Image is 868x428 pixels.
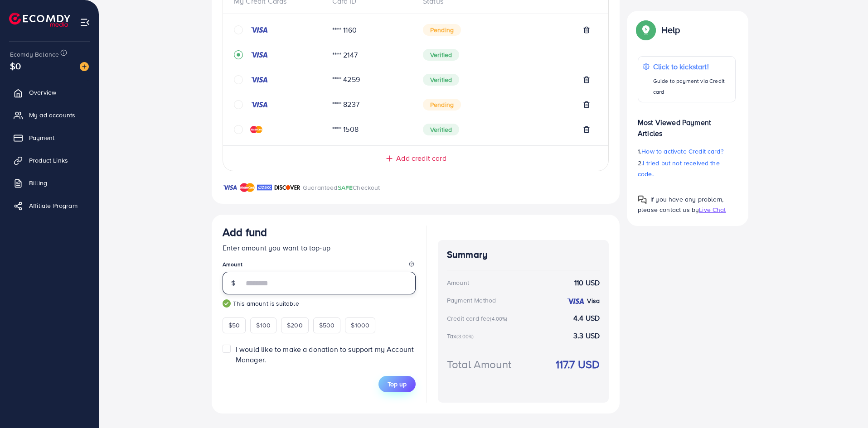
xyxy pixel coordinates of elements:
svg: circle [234,25,243,34]
span: Verified [423,74,459,86]
span: $500 [319,321,335,330]
span: Pending [423,24,461,36]
img: credit [250,101,268,108]
strong: 4.4 USD [573,313,600,323]
p: Enter amount you want to top-up [223,242,416,253]
div: Amount [447,278,469,287]
a: Overview [7,83,92,101]
a: Payment [7,129,92,147]
img: Popup guide [638,195,647,204]
a: Product Links [7,151,92,169]
span: My ad accounts [29,111,75,120]
svg: circle [234,75,243,84]
strong: Visa [587,296,600,305]
span: $100 [256,321,271,330]
legend: Amount [223,260,416,272]
span: I would like to make a donation to support my Account Manager. [236,344,414,365]
img: brand [240,182,255,193]
p: Guaranteed Checkout [303,182,380,193]
span: SAFE [338,183,353,192]
div: Payment Method [447,296,496,305]
div: Tax [447,332,477,341]
span: Top up [388,380,407,389]
small: (3.00%) [456,333,474,340]
span: Verified [423,49,459,61]
a: Billing [7,174,92,192]
small: (4.00%) [490,315,507,322]
span: Verified [423,124,459,135]
p: 2. [638,158,736,179]
p: Click to kickstart! [653,61,731,72]
a: My ad accounts [7,106,92,124]
img: guide [223,299,231,308]
img: menu [80,17,90,28]
img: image [80,62,89,71]
span: Billing [29,178,47,188]
strong: 117.7 USD [556,356,600,372]
p: Help [661,24,680,35]
button: Top up [378,376,416,392]
img: credit [567,298,585,305]
img: brand [223,182,238,193]
iframe: Chat [711,180,861,421]
span: Pending [423,99,461,111]
span: How to activate Credit card? [641,147,723,156]
p: Most Viewed Payment Articles [638,110,736,139]
h4: Summary [447,249,600,260]
span: I tried but not received the code. [638,159,720,178]
div: Total Amount [447,356,511,372]
span: Affiliate Program [29,201,78,210]
div: Credit card fee [447,314,510,323]
img: credit [250,76,268,83]
span: $1000 [351,321,369,330]
strong: 3.3 USD [573,331,600,341]
span: $0 [10,59,21,72]
svg: record circle [234,50,243,59]
img: logo [9,13,70,27]
img: credit [250,51,268,58]
p: 1. [638,146,736,157]
a: Affiliate Program [7,197,92,215]
span: If you have any problem, please contact us by [638,195,723,214]
h3: Add fund [223,226,267,239]
small: This amount is suitable [223,299,416,308]
p: Guide to payment via Credit card [653,76,731,97]
img: credit [250,26,268,34]
svg: circle [234,125,243,134]
span: $50 [228,321,240,330]
img: Popup guide [638,22,654,38]
img: brand [274,182,301,193]
img: brand [257,182,272,193]
strong: 110 USD [574,278,600,288]
span: Product Links [29,156,68,165]
span: $200 [287,321,303,330]
span: Ecomdy Balance [10,50,59,59]
img: credit [250,126,262,133]
span: Live Chat [699,205,726,214]
span: Overview [29,88,56,97]
svg: circle [234,100,243,109]
span: Add credit card [396,153,446,164]
span: Payment [29,133,54,142]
